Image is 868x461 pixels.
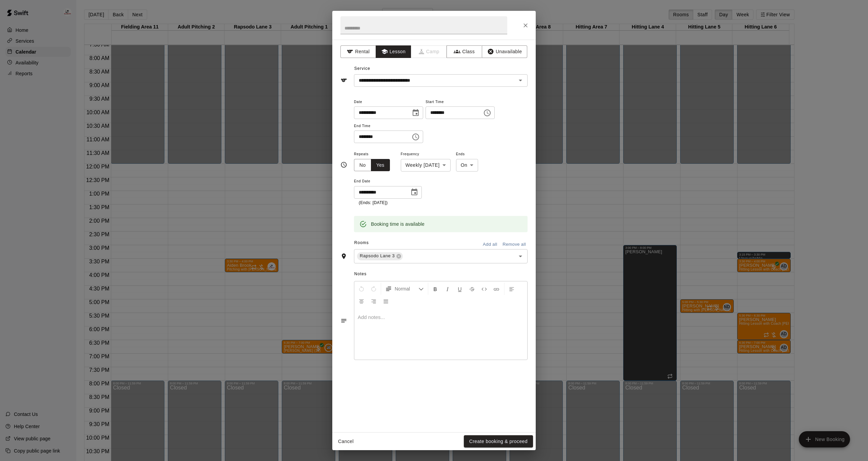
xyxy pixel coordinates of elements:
span: Ends [456,150,478,159]
span: End Date [354,177,422,186]
button: Add all [479,239,501,250]
div: Rapsodo Lane 3 [357,252,403,260]
button: Class [447,45,482,58]
span: End Time [354,122,423,131]
button: Undo [356,283,367,295]
button: Format Strikethrough [466,283,478,295]
button: Close [519,19,532,32]
span: Start Time [426,98,495,107]
button: Choose date, selected date is Sep 24, 2025 [408,185,421,199]
button: Format Italics [442,283,453,295]
span: Frequency [401,150,451,159]
button: Redo [368,283,379,295]
button: Format Bold [430,283,441,295]
svg: Service [340,77,347,84]
button: Choose time, selected time is 5:00 PM [409,130,422,144]
button: Insert Code [478,283,490,295]
button: Choose time, selected time is 4:30 PM [480,106,494,120]
div: On [456,159,478,172]
button: Right Align [368,295,379,307]
button: Remove all [501,239,528,250]
span: Repeats [354,150,395,159]
span: Normal [395,285,418,292]
span: Rooms [354,240,369,245]
span: Notes [354,269,528,280]
svg: Rooms [340,253,347,260]
button: Yes [371,159,390,172]
div: Weekly [DATE] [401,159,451,172]
svg: Notes [340,317,347,324]
button: Insert Link [491,283,502,295]
button: No [354,159,371,172]
span: Camps can only be created in the Services page [411,45,447,58]
span: Service [354,66,370,71]
button: Open [516,76,525,85]
div: outlined button group [354,159,390,172]
div: Booking time is available [371,218,425,230]
button: Lesson [376,45,411,58]
span: Rapsodo Lane 3 [357,253,397,259]
button: Justify Align [380,295,392,307]
button: Left Align [506,283,517,295]
svg: Timing [340,161,347,168]
button: Format Underline [454,283,466,295]
button: Cancel [335,435,357,448]
button: Formatting Options [382,283,427,295]
button: Open [516,252,525,261]
button: Center Align [356,295,367,307]
button: Create booking & proceed [464,435,533,448]
span: Date [354,98,423,107]
button: Choose date, selected date is Aug 27, 2025 [409,106,422,120]
button: Unavailable [482,45,527,58]
p: (Ends: [DATE]) [359,200,417,206]
button: Rental [340,45,376,58]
